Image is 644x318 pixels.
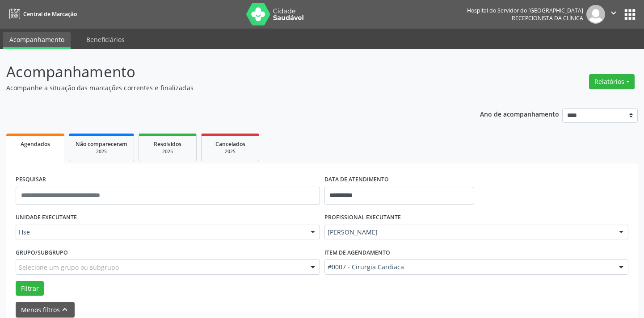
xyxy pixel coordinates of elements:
[154,140,181,148] span: Resolvidos
[16,246,68,259] label: Grupo/Subgrupo
[6,61,448,83] p: Acompanhamento
[76,140,127,148] span: Não compareceram
[622,7,638,22] button: apps
[19,263,119,272] span: Selecione um grupo ou subgrupo
[145,148,190,155] div: 2025
[324,246,390,259] label: Item de agendamento
[215,140,245,148] span: Cancelados
[605,5,622,24] button: 
[328,228,610,237] span: [PERSON_NAME]
[23,10,77,18] span: Central de Marcação
[208,148,253,155] div: 2025
[6,7,77,21] a: Central de Marcação
[467,7,583,14] div: Hospital do Servidor do [GEOGRAPHIC_DATA]
[16,211,77,225] label: UNIDADE EXECUTANTE
[328,263,610,272] span: #0007 - Cirurgia Cardiaca
[21,140,50,148] span: Agendados
[76,148,127,155] div: 2025
[324,173,389,187] label: DATA DE ATENDIMENTO
[19,228,302,237] span: Hse
[324,211,401,225] label: PROFISSIONAL EXECUTANTE
[16,302,75,318] button: Menos filtroskeyboard_arrow_up
[3,32,71,49] a: Acompanhamento
[609,8,619,18] i: 
[6,83,448,92] p: Acompanhe a situação das marcações correntes e finalizadas
[512,14,583,22] span: Recepcionista da clínica
[16,281,44,296] button: Filtrar
[480,108,559,119] p: Ano de acompanhamento
[80,32,131,47] a: Beneficiários
[589,74,635,89] button: Relatórios
[60,305,70,314] i: keyboard_arrow_up
[586,5,605,24] img: img
[16,173,46,187] label: PESQUISAR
